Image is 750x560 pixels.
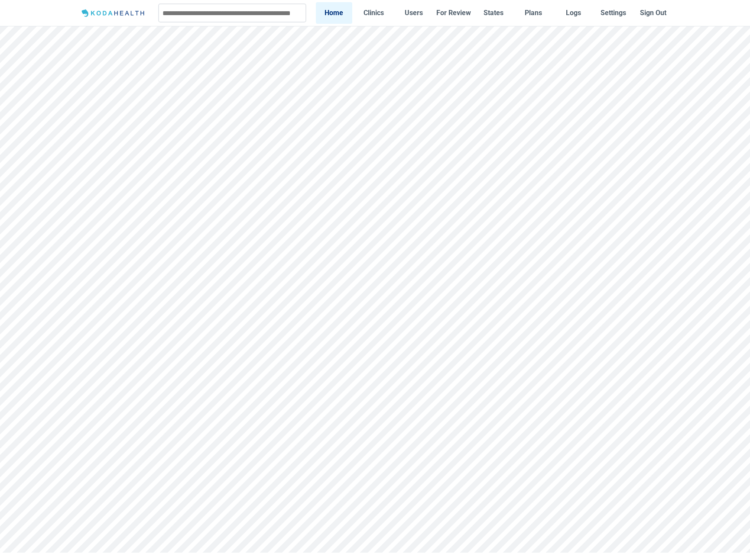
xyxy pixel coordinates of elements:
[356,2,392,23] a: Clinics
[595,2,631,23] a: Settings
[475,2,512,23] a: States
[635,2,671,23] button: Sign Out
[316,2,352,23] a: Home
[515,2,552,23] a: Plans
[396,2,432,23] a: Users
[435,2,472,23] a: For Review
[79,8,149,19] img: Logo
[555,2,591,23] a: Logs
